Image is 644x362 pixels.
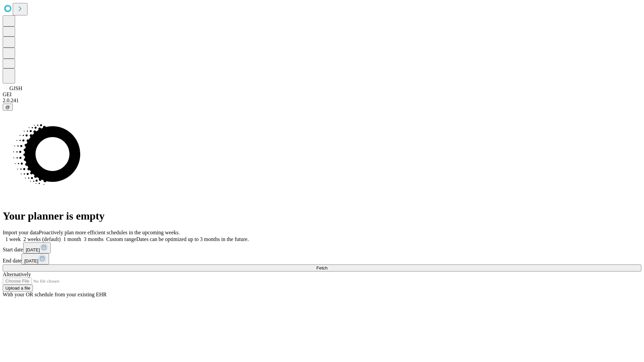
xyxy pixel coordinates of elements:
button: Fetch [3,264,641,271]
div: End date [3,253,641,264]
span: 3 months [84,236,104,242]
span: Custom range [106,236,136,242]
span: 1 week [5,236,21,242]
button: [DATE] [21,253,49,264]
div: GEI [3,92,641,98]
span: GJSH [9,85,22,91]
span: With your OR schedule from your existing EHR [3,292,107,297]
span: Dates can be optimized up to 3 months in the future. [136,236,249,242]
button: Upload a file [3,285,33,292]
span: [DATE] [24,258,38,263]
span: @ [5,105,10,110]
span: 1 month [63,236,81,242]
span: Proactively plan more efficient schedules in the upcoming weeks. [39,230,180,235]
div: Start date [3,242,641,253]
div: 2.0.241 [3,98,641,104]
span: 2 weeks (default) [23,236,61,242]
span: [DATE] [26,247,40,252]
span: Alternatively [3,271,31,277]
button: @ [3,104,13,111]
h1: Your planner is empty [3,210,641,222]
button: [DATE] [23,242,51,253]
span: Import your data [3,230,39,235]
span: Fetch [316,265,327,270]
